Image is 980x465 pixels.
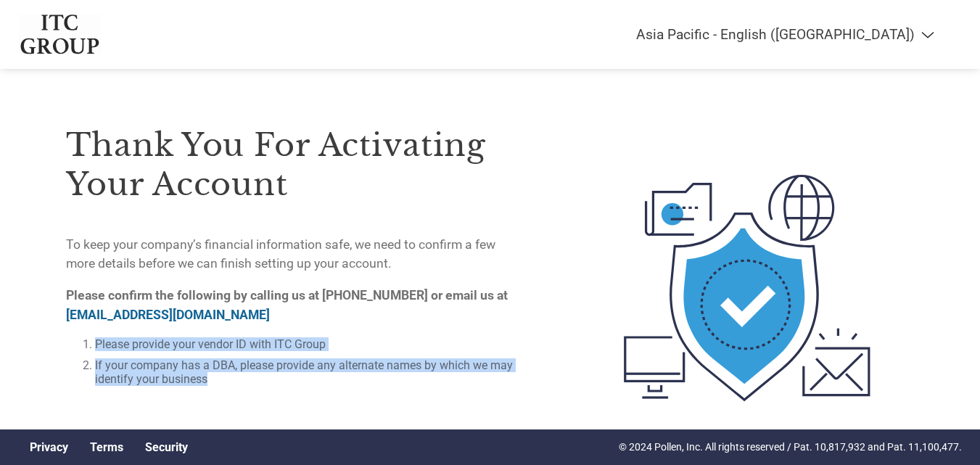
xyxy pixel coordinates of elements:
a: [EMAIL_ADDRESS][DOMAIN_NAME] [66,308,270,322]
p: © 2024 Pollen, Inc. All rights reserved / Pat. 10,817,932 and Pat. 11,100,477. [619,440,962,455]
li: Please provide your vendor ID with ITC Group [95,337,515,351]
h3: Thank you for activating your account [66,125,515,204]
p: To keep your company’s financial information safe, we need to confirm a few more details before w... [66,235,515,273]
strong: Please confirm the following by calling us at [PHONE_NUMBER] or email us at [66,288,508,321]
li: If your company has a DBA, please provide any alternate names by which we may identify your business [95,358,515,386]
a: Security [145,440,188,454]
a: Terms [90,440,123,454]
img: ITC Group [19,15,102,54]
a: Privacy [30,440,68,454]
